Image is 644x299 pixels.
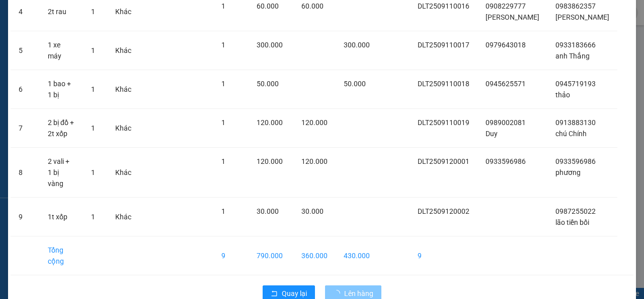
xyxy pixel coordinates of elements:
span: 120.000 [257,118,283,127]
td: 1 bao + 1 bị [40,70,83,109]
span: DLT2509120001 [418,157,469,165]
td: Tổng cộng [40,236,83,275]
td: 790.000 [249,236,293,275]
span: 0933596986 [486,157,526,165]
span: [PERSON_NAME] [486,13,539,21]
span: 30.000 [257,207,279,215]
span: [PERSON_NAME] [555,13,609,21]
span: 0989002081 [486,118,526,127]
span: 300.000 [344,41,370,49]
span: DLT2509120002 [418,207,469,215]
td: 430.000 [336,236,378,275]
td: Khác [107,148,139,198]
span: 0933183666 [555,41,596,49]
span: 0945719193 [555,80,596,88]
text: DLT2509120004 [57,42,132,53]
td: Khác [107,109,139,148]
span: 0933596986 [555,157,596,165]
td: 5 [11,31,40,70]
span: 1 [91,8,95,16]
span: 120.000 [301,157,328,165]
td: 8 [11,148,40,198]
span: 1 [221,118,225,127]
td: 2 bị đồ + 2t xốp [40,109,83,148]
td: Khác [107,70,139,109]
span: DLT2509110018 [418,80,469,88]
td: 6 [11,70,40,109]
span: lão tiền bối [555,218,589,226]
span: DLT2509110019 [418,118,469,127]
span: 1 [91,46,95,54]
span: 1 [221,41,225,49]
span: 1 [221,207,225,215]
span: 1 [221,2,225,10]
td: 7 [11,109,40,148]
td: 2 vali + 1 bị vàng [40,148,83,198]
span: DLT2509110017 [418,41,469,49]
span: phương [555,168,581,176]
span: chú Chính [555,130,587,138]
span: 0979643018 [486,41,526,49]
span: rollback [271,290,278,298]
span: 0908229777 [486,2,526,10]
span: 30.000 [301,207,324,215]
span: 0987255022 [555,207,596,215]
span: 60.000 [301,2,324,10]
span: DLT2509110016 [418,2,469,10]
td: Khác [107,198,139,236]
span: 60.000 [257,2,279,10]
span: 1 [221,157,225,165]
td: 9 [410,236,477,275]
span: 0945625571 [486,80,526,88]
span: Quay lại [282,288,307,299]
span: Lên hàng [344,288,373,299]
span: 1 [91,168,95,176]
div: Nhận: VP [PERSON_NAME] [105,59,181,80]
span: 50.000 [344,80,366,88]
span: Duy [486,130,498,138]
span: 120.000 [257,157,283,165]
span: thảo [555,91,570,99]
td: 360.000 [293,236,336,275]
td: 9 [213,236,249,275]
span: 300.000 [257,41,283,49]
span: 1 [221,80,225,88]
span: 0983862357 [555,2,596,10]
span: 120.000 [301,118,328,127]
span: 1 [91,85,95,93]
span: 50.000 [257,80,279,88]
span: 1 [91,124,95,132]
td: Khác [107,31,139,70]
span: anh Thắng [555,52,590,60]
span: 1 [91,213,95,221]
span: 0913883130 [555,118,596,127]
td: 9 [11,198,40,236]
td: 1 xe máy [40,31,83,70]
span: loading [333,290,344,297]
div: Gửi: VP [GEOGRAPHIC_DATA] [8,59,100,80]
td: 1t xốp [40,198,83,236]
